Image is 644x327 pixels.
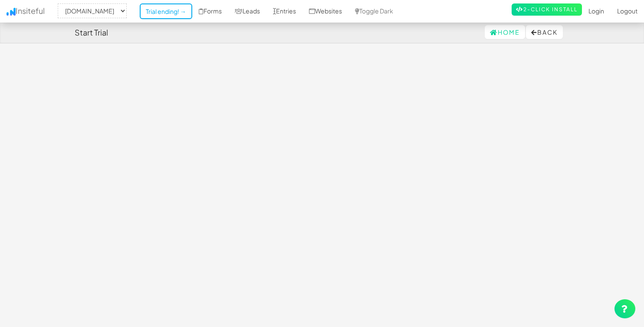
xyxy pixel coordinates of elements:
a: Trial ending! → [140,3,192,19]
a: Home [485,25,525,39]
a: 2-Click Install [512,3,582,16]
button: Back [526,25,563,39]
img: icon.png [7,8,16,16]
h4: Start Trial [75,28,108,37]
